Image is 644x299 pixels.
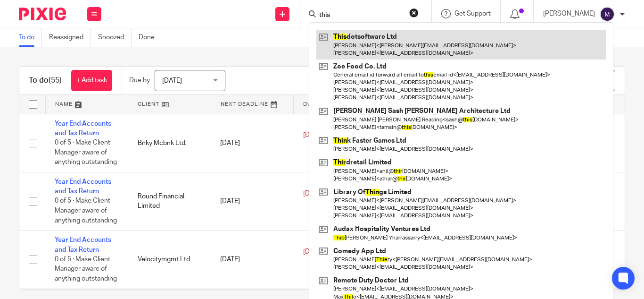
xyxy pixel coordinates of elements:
img: svg%3E [600,7,615,22]
span: [DATE] [162,77,182,84]
img: Pixie [19,8,66,20]
a: To do [19,28,42,47]
h1: To do [29,76,62,85]
td: [DATE] [211,231,294,289]
span: [DATE] [303,248,323,255]
span: 0 of 5 · Make Client Manager aware of anything outstanding [55,198,117,224]
td: Velocitymgmt Ltd [128,231,211,289]
td: [DATE] [211,172,294,230]
input: Search [318,11,403,20]
p: Due by [129,76,150,85]
a: Year End Accounts and Tax Return [55,179,111,195]
span: 0 of 5 · Make Client Manager aware of anything outstanding [55,139,117,165]
a: + Add task [71,70,112,91]
a: Year End Accounts and Tax Return [55,120,111,137]
a: Done [139,28,162,47]
a: Reassigned [49,28,91,47]
span: 0 of 5 · Make Client Manager aware of anything outstanding [55,256,117,282]
p: [PERSON_NAME] [543,9,595,18]
a: Year End Accounts and Tax Return [55,237,111,253]
span: Get Support [454,10,491,17]
span: [DATE] [303,190,323,197]
td: [DATE] [211,114,294,172]
td: Round Financial Limited [128,172,211,230]
span: [DATE] [303,132,323,139]
a: Snoozed [98,28,132,47]
span: (55) [49,77,62,84]
button: Clear [409,8,419,17]
td: Bnky Mcbnk Ltd. [128,114,211,172]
